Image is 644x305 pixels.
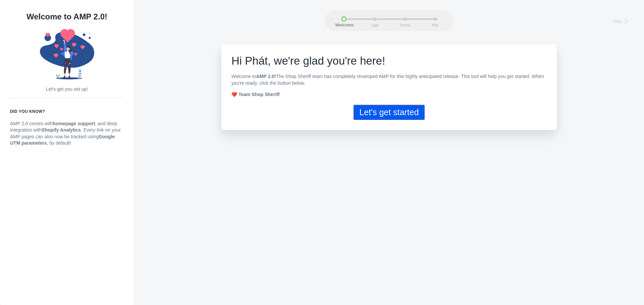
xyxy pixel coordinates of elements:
iframe: Drift Widget Chat Controller [610,272,636,297]
h1: e're glad you're here! [231,54,547,68]
strong: Google UTM parameters [10,134,115,146]
span: Skip [613,18,622,25]
p: Welcome to The Shop Sheriff team has completely revamped AMP for this highly anticipated release.... [231,73,547,86]
strong: Shopify Analytics [42,127,81,133]
span: Theme [397,23,414,27]
b: AMP 2.0! [256,74,276,79]
span: Logo [367,23,383,27]
strong: ❤️ Team Shop Sheriff [231,92,280,97]
p: Let's get you set up! [10,86,124,93]
button: Let's get started [354,105,424,120]
h6: Did you know? [10,108,124,115]
span: Plan [427,23,444,27]
h1: Welcome to AMP 2.0! [10,10,124,23]
span: Welcome [335,23,352,28]
a: Skip [613,16,632,25]
strong: homepage support [53,121,95,126]
span: Hi Phát, w [231,55,282,67]
p: AMP 2.0 comes with , and deep integration with . Every link on your AMP pages can also now be tra... [10,121,124,147]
